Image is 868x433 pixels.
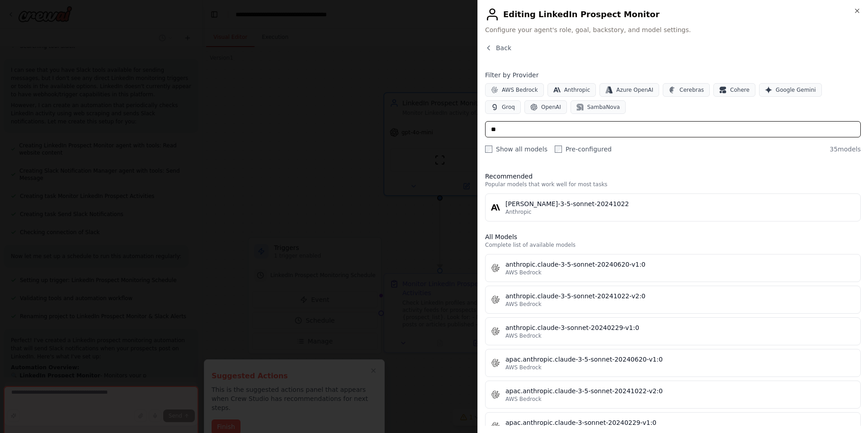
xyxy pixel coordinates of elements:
[496,43,511,52] span: Back
[524,100,567,114] button: OpenAI
[485,172,861,181] h3: Recommended
[587,104,620,111] span: SambaNova
[485,43,511,52] button: Back
[485,241,861,249] p: Complete list of available models
[547,83,596,97] button: Anthropic
[599,83,659,97] button: Azure OpenAI
[505,199,855,208] div: [PERSON_NAME]-3-5-sonnet-20241022
[485,286,861,314] button: anthropic.claude-3-5-sonnet-20241022-v2:0AWS Bedrock
[571,100,626,114] button: SambaNova
[505,260,855,269] div: anthropic.claude-3-5-sonnet-20240620-v1:0
[555,145,612,154] label: Pre-configured
[485,146,492,153] input: Show all models
[663,83,710,97] button: Cerebras
[541,104,561,111] span: OpenAI
[616,86,653,94] span: Azure OpenAI
[485,145,547,154] label: Show all models
[505,418,855,427] div: apac.anthropic.claude-3-sonnet-20240229-v1:0
[730,86,750,94] span: Cohere
[505,386,855,395] div: apac.anthropic.claude-3-5-sonnet-20241022-v2:0
[485,71,861,80] h4: Filter by Provider
[505,364,542,371] span: AWS Bedrock
[759,83,822,97] button: Google Gemini
[505,323,855,332] div: anthropic.claude-3-sonnet-20240229-v1:0
[776,86,816,94] span: Google Gemini
[502,86,538,94] span: AWS Bedrock
[485,181,861,188] p: Popular models that work well for most tasks
[505,332,542,339] span: AWS Bedrock
[505,355,855,364] div: apac.anthropic.claude-3-5-sonnet-20240620-v1:0
[505,269,542,276] span: AWS Bedrock
[485,7,861,22] h2: Editing LinkedIn Prospect Monitor
[485,100,521,114] button: Groq
[485,25,861,34] span: Configure your agent's role, goal, backstory, and model settings.
[505,301,542,308] span: AWS Bedrock
[555,146,562,153] input: Pre-configured
[679,86,704,94] span: Cerebras
[502,104,515,111] span: Groq
[830,145,861,154] span: 35 models
[505,292,855,301] div: anthropic.claude-3-5-sonnet-20241022-v2:0
[564,86,590,94] span: Anthropic
[485,83,544,97] button: AWS Bedrock
[485,232,861,241] h3: All Models
[485,193,861,221] button: [PERSON_NAME]-3-5-sonnet-20241022Anthropic
[505,208,532,216] span: Anthropic
[485,317,861,345] button: anthropic.claude-3-sonnet-20240229-v1:0AWS Bedrock
[485,381,861,409] button: apac.anthropic.claude-3-5-sonnet-20241022-v2:0AWS Bedrock
[505,395,542,403] span: AWS Bedrock
[485,254,861,282] button: anthropic.claude-3-5-sonnet-20240620-v1:0AWS Bedrock
[485,349,861,377] button: apac.anthropic.claude-3-5-sonnet-20240620-v1:0AWS Bedrock
[713,83,755,97] button: Cohere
